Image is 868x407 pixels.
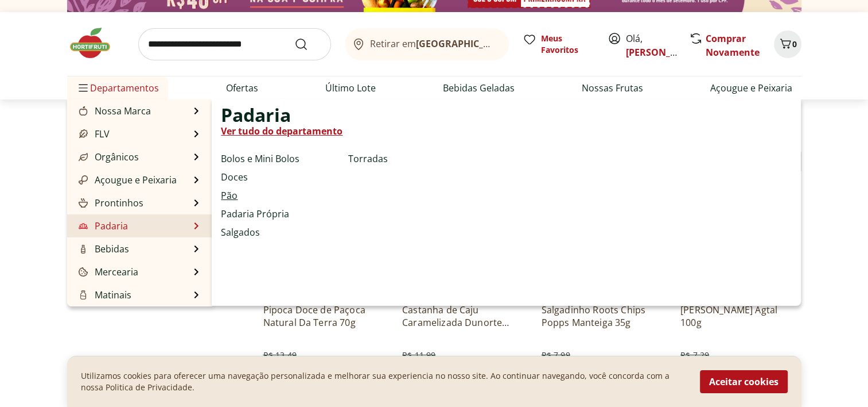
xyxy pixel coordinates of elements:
[79,290,88,300] img: Matinais
[76,219,128,233] a: PadariaPadaria
[626,46,700,59] a: [PERSON_NAME]
[79,267,88,277] img: Mercearia
[79,152,88,162] img: Orgânicos
[76,74,90,102] button: Menu
[541,33,594,56] span: Meus Favoritos
[680,304,789,329] a: [PERSON_NAME] Agtal 100g
[443,81,515,95] a: Bebidas Geladas
[416,37,609,50] b: [GEOGRAPHIC_DATA]/[GEOGRAPHIC_DATA]
[79,198,88,208] img: Prontinhos
[76,104,151,118] a: Nossa MarcaNossa Marca
[774,30,801,58] button: Carrinho
[541,304,650,329] a: Salgadinho Roots Chips Popps Manteiga 35g
[81,370,686,393] p: Utilizamos cookies para oferecer uma navegação personalizada e melhorar sua experiencia no nosso ...
[76,265,138,279] a: MerceariaMercearia
[76,196,143,210] a: ProntinhosProntinhos
[402,350,435,361] span: R$ 11,99
[138,28,331,60] input: search
[626,32,677,59] span: Olá,
[67,26,124,60] img: Hortifruti
[345,28,509,60] button: Retirar em[GEOGRAPHIC_DATA]/[GEOGRAPHIC_DATA]
[792,39,797,49] span: 0
[370,39,497,49] span: Retirar em
[221,170,248,184] a: Doces
[221,108,291,122] span: Padaria
[79,129,88,139] img: FLV
[76,74,159,102] span: Departamentos
[221,207,289,221] a: Padaria Própria
[76,288,131,302] a: MatinaisMatinais
[79,175,88,185] img: Açougue e Peixaria
[221,225,260,239] a: Salgados
[226,81,258,95] a: Ofertas
[76,173,177,187] a: Açougue e PeixariaAçougue e Peixaria
[76,150,139,164] a: OrgânicosOrgânicos
[706,32,760,59] a: Comprar Novamente
[263,350,297,361] span: R$ 13,49
[221,152,299,166] a: Bolos e Mini Bolos
[79,106,88,116] img: Nossa Marca
[700,370,788,393] button: Aceitar cookies
[710,81,792,95] a: Açougue e Peixaria
[582,81,643,95] a: Nossas Frutas
[221,124,342,138] a: Ver tudo do departamento
[325,81,376,95] a: Último Lote
[79,244,88,254] img: Bebidas
[680,350,709,361] span: R$ 7,29
[221,189,238,202] a: Pão
[79,221,88,231] img: Padaria
[523,33,594,56] a: Meus Favoritos
[263,304,372,329] a: Pipoca Doce de Paçoca Natural Da Terra 70g
[76,242,129,256] a: BebidasBebidas
[294,37,322,51] button: Submit Search
[76,127,110,141] a: FLVFLV
[348,152,388,166] a: Torradas
[76,304,190,332] a: Frios, Queijos e LaticíniosFrios, Queijos e Laticínios
[541,350,570,361] span: R$ 7,99
[402,304,511,329] a: Castanha de Caju Caramelizada Dunorte 50g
